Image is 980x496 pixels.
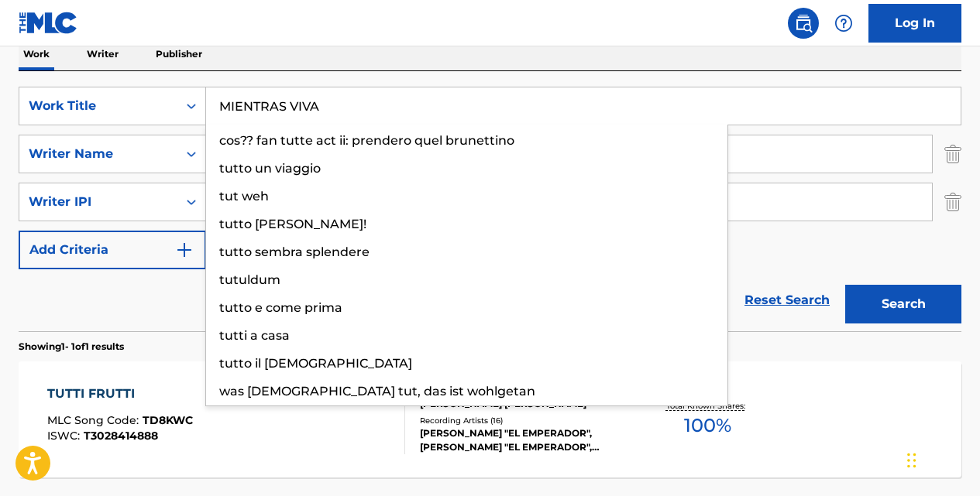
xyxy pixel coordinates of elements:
[47,385,193,403] div: TUTTI FRUTTI
[944,183,961,221] img: Delete Criterion
[29,193,168,211] div: Writer IPI
[828,8,859,39] div: Help
[219,272,280,287] span: tutuldum
[219,328,290,343] span: tutti a casa
[175,241,194,259] img: 9d2ae6d4665cec9f34b9.svg
[219,189,269,204] span: tut weh
[19,340,124,354] p: Showing 1 - 1 of 1 results
[151,38,207,70] p: Publisher
[944,135,961,173] img: Delete Criterion
[47,413,143,427] span: MLC Song Code :
[219,300,342,315] span: tutto e come prima
[907,437,916,484] div: Drag
[845,285,961,323] button: Search
[219,217,366,231] span: tutto [PERSON_NAME]!
[47,429,84,443] span: ISWC :
[19,231,206,269] button: Add Criteria
[82,38,123,70] p: Writer
[834,14,853,32] img: help
[219,245,370,259] span: tutto sembra splendere
[788,8,819,39] a: Public Search
[143,413,193,427] span: TD8KWC
[219,384,535,399] span: was [DEMOGRAPHIC_DATA] tut, das ist wohlgetan
[29,97,168,115] div: Work Title
[903,422,980,496] iframe: Chat Widget
[219,133,514,148] span: cos?? fan tutte act ii: prendero quel brunettino
[19,38,54,70] p: Work
[420,415,629,426] div: Recording Artists ( 16 )
[29,145,168,163] div: Writer Name
[868,4,961,43] a: Log In
[19,12,78,34] img: MLC Logo
[84,429,158,443] span: T3028414888
[19,361,961,477] a: TUTTI FRUTTIMLC Song Code:TD8KWCISWC:T3028414888Writers (1)[PERSON_NAME] [PERSON_NAME]Recording A...
[737,283,837,317] a: Reset Search
[219,161,321,176] span: tutto un viaggio
[794,14,813,32] img: search
[219,356,412,371] span: tutto il [DEMOGRAPHIC_DATA]
[684,412,731,440] span: 100 %
[420,426,629,454] div: [PERSON_NAME] "EL EMPERADOR", [PERSON_NAME] "EL EMPERADOR", [PERSON_NAME] "EL EMPERADOR", [PERSON...
[19,87,961,331] form: Search Form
